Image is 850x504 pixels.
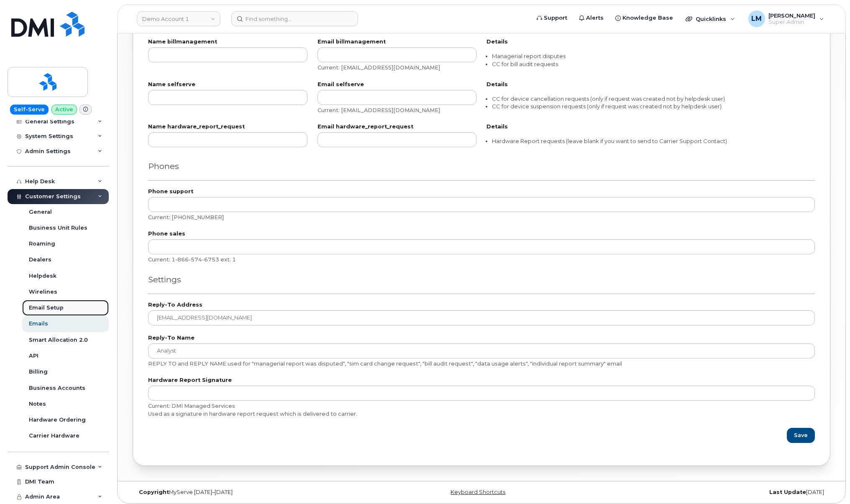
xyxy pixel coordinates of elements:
[769,489,806,495] strong: Last Update
[492,52,815,60] li: Managerial report disputes
[531,10,573,26] a: Support
[317,124,477,130] label: Email hardware_report_request
[148,256,815,264] div: Current: 1-866-574-6753 ext. 1
[696,15,726,22] span: Quicklinks
[751,14,762,24] span: LM
[148,302,815,308] label: Reply-To Address
[148,214,815,221] div: Current: [PHONE_NUMBER]
[544,14,567,22] span: Support
[148,124,307,130] label: Name hardware_report_request
[680,10,741,27] div: Quicklinks
[787,428,815,443] button: Save
[148,360,815,368] div: REPLY TO and REPLY NAME used for "managerial report was disputed", "sim card change request", "bi...
[148,189,815,194] label: Phone support
[148,335,815,341] label: Reply-To Name
[768,12,815,19] span: [PERSON_NAME]
[794,431,808,439] span: Save
[317,39,477,45] label: Email billmanagement
[622,14,673,22] span: Knowledge Base
[148,402,815,418] div: Current: DMI Managed Services Used as a signature in hardware report request which is delivered t...
[451,489,505,495] a: Keyboard Shortcuts
[148,378,815,383] label: Hardware Report Signature
[148,274,815,294] div: Settings
[148,231,815,237] label: Phone sales
[486,82,815,87] label: Details
[137,11,220,26] a: Demo Account 1
[148,82,307,87] label: Name selfserve
[148,39,307,45] label: Name billmanagement
[586,14,604,22] span: Alerts
[231,11,358,26] input: Find something...
[317,107,477,114] div: Current: [EMAIL_ADDRESS][DOMAIN_NAME]
[609,10,679,26] a: Knowledge Base
[492,102,815,110] li: CC for device suspension requests (only if request was created not by helpdesk user)
[598,489,830,496] div: [DATE]
[492,137,815,145] li: Hardware Report requests (leave blank if you want to send to Carrier Support Contact)
[317,64,477,72] div: Current: [EMAIL_ADDRESS][DOMAIN_NAME]
[486,39,815,45] label: Details
[133,489,365,496] div: MyServe [DATE]–[DATE]
[573,10,609,26] a: Alerts
[492,60,815,68] li: CC for bill audit requests
[148,161,815,181] div: Phones
[317,82,477,87] label: Email selfserve
[742,10,830,27] div: Lia McClane
[486,124,815,130] label: Details
[492,95,815,103] li: CC for device cancellation requests (only if request was created not by helpdesk user)
[139,489,169,495] strong: Copyright
[768,19,815,26] span: Super Admin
